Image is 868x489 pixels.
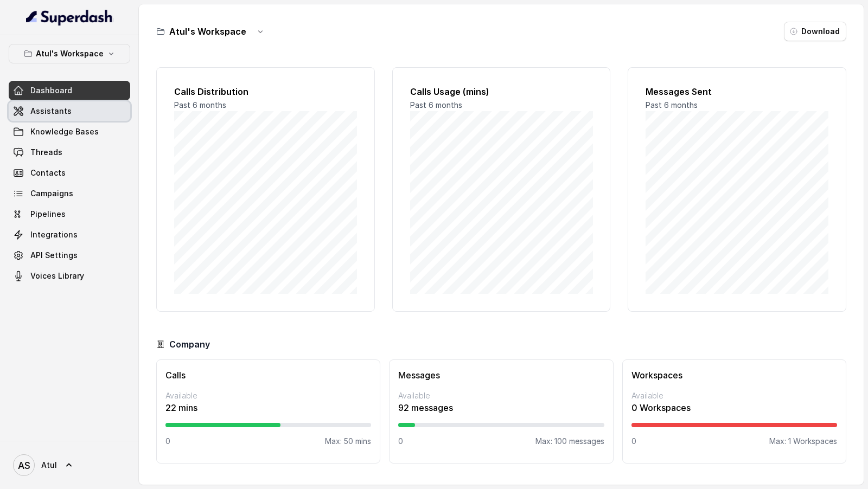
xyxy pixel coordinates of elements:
button: Atul's Workspace [9,44,130,63]
a: Campaigns [9,184,130,203]
h2: Messages Sent [646,85,828,98]
a: Integrations [9,225,130,244]
a: Dashboard [9,81,130,100]
a: Threads [9,143,130,162]
p: 0 Workspaces [631,401,837,414]
a: Knowledge Bases [9,122,130,141]
p: Available [631,390,837,401]
p: 92 messages [398,401,604,414]
p: Atul's Workspace [36,47,104,60]
span: Integrations [30,229,78,240]
h3: Messages [398,369,604,382]
a: Voices Library [9,266,130,286]
h3: Company [169,338,210,351]
a: Atul [9,450,130,480]
button: Download [784,22,846,41]
text: AS [18,460,30,471]
span: Dashboard [30,85,72,96]
p: Available [165,390,371,401]
span: Past 6 months [410,100,462,110]
span: Contacts [30,168,66,178]
span: Pipelines [30,209,66,220]
span: Past 6 months [646,100,698,110]
span: Past 6 months [174,100,226,110]
p: Max: 50 mins [325,436,371,447]
h3: Calls [165,369,371,382]
a: Assistants [9,101,130,121]
p: Max: 1 Workspaces [769,436,837,447]
span: Atul [41,460,57,471]
h2: Calls Distribution [174,85,357,98]
a: Pipelines [9,204,130,224]
p: 0 [631,436,636,447]
p: Available [398,390,604,401]
span: Assistants [30,106,72,117]
p: Max: 100 messages [535,436,604,447]
a: Contacts [9,163,130,183]
h3: Workspaces [631,369,837,382]
span: API Settings [30,250,78,261]
span: Voices Library [30,271,84,281]
span: Campaigns [30,188,73,199]
img: light.svg [26,9,113,26]
h3: Atul's Workspace [169,25,246,38]
span: Threads [30,147,62,158]
p: 22 mins [165,401,371,414]
a: API Settings [9,246,130,265]
h2: Calls Usage (mins) [410,85,593,98]
span: Knowledge Bases [30,126,99,137]
p: 0 [165,436,170,447]
p: 0 [398,436,403,447]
